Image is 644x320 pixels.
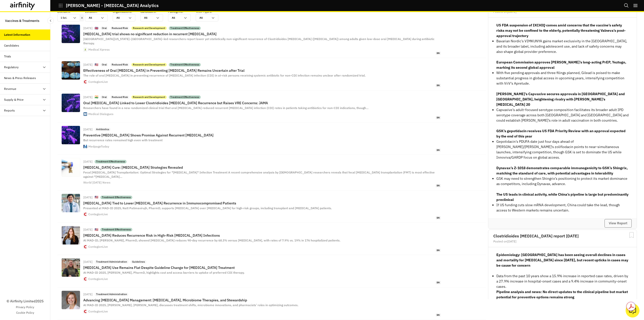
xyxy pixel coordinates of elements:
[436,52,441,55] span: en
[436,281,441,284] span: en
[132,260,145,264] p: Guidelines
[62,25,80,43] img: 160-researchersd.jpg
[88,310,108,313] div: ContagionLive
[436,116,441,119] span: en
[112,63,128,66] p: Reduced Risk
[83,271,245,274] span: At MAD-ID 2025, [PERSON_NAME], PharmD, highlights cost and access barriers to uptake of preferred...
[624,1,629,10] button: Search
[95,95,98,99] p: 🇮🇳
[605,219,632,228] button: View Report
[58,14,73,21] div: 1 Sel.
[83,128,93,131] div: [DATE]
[626,304,639,317] button: Ask our analysts
[47,17,54,24] button: Close Sidebar
[4,97,24,102] div: Supply & Price
[83,170,435,179] span: Fecal [MEDICAL_DATA] Transplantation: Optimal Strategies for *[MEDICAL_DATA]* Infection Treatment...
[493,234,632,238] h2: Clostridioides [MEDICAL_DATA] report [DATE]
[133,95,165,99] p: Research and Development
[57,191,486,223] a: [DATE]🇺🇸Treatment Effectiveness[MEDICAL_DATA] Tied to Lower [MEDICAL_DATA] Recurrence in Immunoco...
[57,58,486,90] a: [DATE]🇺🇸OralReduced RiskResearch and DevelopmentTreatment EffectivenessEffectiveness of Oral [MED...
[84,212,87,216] img: favicon.ico
[83,68,441,73] p: Effectiveness of Oral [MEDICAL_DATA] in Preventing [MEDICAL_DATA] Remains Uncertain after Trial
[62,94,80,112] img: 231022-clostridioides-difficile-infection.jpg
[133,26,165,30] p: Research and Development
[57,223,486,255] a: [DATE]🇺🇸Treatment Effectiveness[MEDICAL_DATA] Reduces Recurrence Risk in High-Risk [MEDICAL_DATA]...
[496,253,628,268] strong: Epidemiology: [GEOGRAPHIC_DATA] has been seeing overall declines in cases and mortality for [MEDI...
[62,126,80,144] img: 116360.jpg
[83,238,340,242] span: At MAD-ID, [PERSON_NAME], PharmD, showed [MEDICAL_DATA] reduces 90-day recurrence by 68.3% versus...
[102,196,131,199] p: Treatment Effectiveness
[496,192,628,202] strong: The US leads in clinical activity, while China’s pipeline is large but predominantly preclinical
[496,202,629,213] p: If US funding cuts slow mRNA development, China could take the lead, though access to Western mar...
[83,165,441,169] p: [MEDICAL_DATA] Cure: [MEDICAL_DATA] Strategies Revealed
[170,95,199,99] p: Treatment Effectiveness
[4,108,15,113] div: Reports
[62,158,80,176] img: iStock-1502790104.jpg
[57,90,486,123] a: [DATE]🇮🇳OralReduced RiskResearch and DevelopmentTreatment EffectivenessOral [MEDICAL_DATA] Linked...
[83,138,163,142] span: But recurrence rates remained high even with treatment
[83,106,369,110] span: Researchers have found in a new randomized clinical trial that oral [MEDICAL_DATA] reduced recurr...
[88,245,108,248] div: ContagionLive
[62,61,80,80] img: 6aeb10b519f193f7f2804667591dc08a3f54233b-612x344.jpg
[102,63,107,66] p: Oral
[88,145,109,148] div: MedpageToday
[4,87,16,91] div: Revenue
[62,291,80,309] img: 6a0acf67738edd70d20fcd7139290d1dadb32210-400x400.jpg
[83,32,441,36] p: [MEDICAL_DATA] trial shows no significant reduction in recurrent [MEDICAL_DATA]
[4,43,19,48] div: Candidates
[7,299,44,304] p: © Airfinity Limited 2025
[436,249,441,252] span: en
[57,123,486,155] a: [DATE]AntibioticsPreventive [MEDICAL_DATA] Shows Promise Against Recurrent [MEDICAL_DATA]But recu...
[436,216,441,220] span: en
[88,213,108,216] div: ContagionLive
[5,16,39,25] p: Vaccines & Treatments
[102,228,131,231] p: Treatment Effectiveness
[496,70,629,86] p: With five pending approvals and three filings planned, Gilead is poised to make substantial progr...
[83,228,93,231] div: [DATE]
[83,74,366,77] span: The role of oral [MEDICAL_DATA] in preventing recurrence of [MEDICAL_DATA] infection (CDI) in at-...
[88,113,113,116] div: Medical Dialogues
[83,196,93,199] div: [DATE]
[88,48,110,51] div: Medical Xpress
[58,1,158,10] button: [PERSON_NAME] - [MEDICAL_DATA] Analytics
[83,96,93,99] div: [DATE]
[84,245,87,248] img: favicon.ico
[493,10,632,13] div: Posted on [DATE]
[4,32,30,37] div: Latest Information
[112,95,128,99] p: Reduced Risk
[170,26,199,30] p: Treatment Effectiveness
[83,201,441,205] p: [MEDICAL_DATA] Tied to Lower [MEDICAL_DATA] Recurrence in Immunocompromised Patients
[16,310,34,315] a: Cookie Policy
[436,313,441,317] span: en
[4,65,19,69] div: Regulatory
[4,54,11,59] div: Trials
[96,128,109,131] p: Antibiotics
[84,80,87,84] img: favicon.ico
[62,226,80,244] img: c588f7735b4830e7bb401182a0ae32788d0195c3-400x400.jpg
[83,101,441,105] p: Oral [MEDICAL_DATA] Linked to Lower Clostridioides [MEDICAL_DATA] Recurrence but Raises VRE Conce...
[133,63,165,66] p: Research and Development
[496,107,629,123] p: Capvaxive’s adult-focused serotype composition facilitates its broader adult IPD serotype coverag...
[83,206,332,210] span: Presented at MAD-ID 2025, Natt Patimavirujh, PharmD, supports [MEDICAL_DATA] over [MEDICAL_DATA] ...
[96,160,125,163] p: Treatment Effectiveness
[496,23,626,38] strong: US FDA suspension of IXCHIQ comes amid concerns that the vaccine’s safety risks may not be confin...
[496,166,628,175] strong: Dynavax’s Z-1018 demonstrates comparable immunogenicity to GSK’s Shingrix, matching the standard ...
[83,298,441,302] p: Advancing [MEDICAL_DATA] Management: [MEDICAL_DATA], Microbiome Therapies, and Stewardship
[83,293,93,296] div: [DATE]
[493,240,632,243] div: Posted on [DATE]
[96,293,127,296] p: Treatment Administration
[112,26,128,30] p: Reduced Risk
[496,60,626,70] strong: European Commission approves [PERSON_NAME]’s long-acting PrEP, Yeztugo, marking its second global...
[95,228,98,232] p: 🇺🇸
[84,48,87,51] img: web-app-manifest-512x512.png
[95,195,98,199] p: 🇺🇸
[83,37,434,45] span: [GEOGRAPHIC_DATA][US_STATE]–[GEOGRAPHIC_DATA]–led researchers report lower yet statistically non-...
[496,39,629,54] p: Bavarian Nordic’s VIMKUNYA gains market exclusivity in the [GEOGRAPHIC_DATA], and its broader lab...
[83,266,441,270] p: [MEDICAL_DATA] Use Remains Flat Despite Guideline Change for [MEDICAL_DATA] Treatment
[436,184,441,187] span: en
[83,27,93,30] div: [DATE]
[83,233,441,237] p: [MEDICAL_DATA] Reduces Recurrence Risk in High-Risk [MEDICAL_DATA] Infections
[83,181,110,184] div: World [DATE] News
[83,63,93,66] div: [DATE]
[102,26,107,30] p: Oral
